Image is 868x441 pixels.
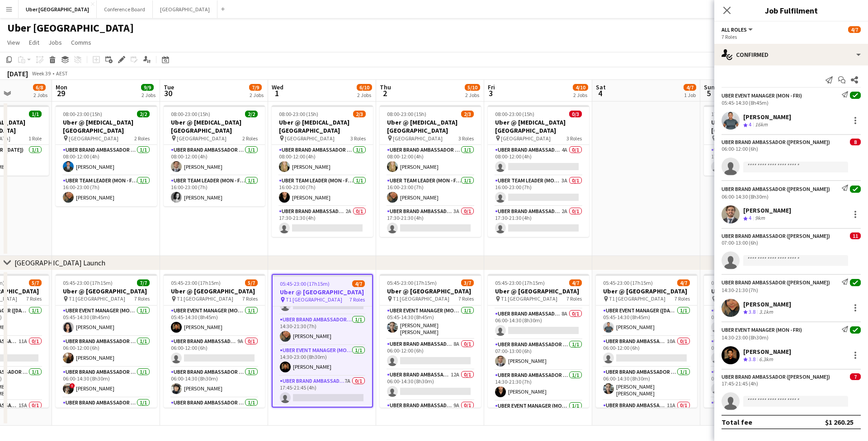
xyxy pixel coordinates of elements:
[164,176,265,206] app-card-role: Uber Team Leader (Mon - Fri)1/116:00-23:00 (7h)[PERSON_NAME]
[488,370,589,401] app-card-role: UBER Brand Ambassador ([PERSON_NAME])1/114:30-21:30 (7h)[PERSON_NAME]
[245,279,258,286] span: 5/7
[56,105,157,206] app-job-card: 08:00-23:00 (15h)2/2Uber @ [MEDICAL_DATA][GEOGRAPHIC_DATA] [GEOGRAPHIC_DATA]2 RolesUBER Brand Amb...
[164,118,265,135] h3: Uber @ [MEDICAL_DATA][GEOGRAPHIC_DATA]
[825,418,854,427] div: $1 260.25
[349,296,365,303] span: 7 Roles
[357,92,372,98] div: 2 Jobs
[56,306,157,336] app-card-role: UBER Event Manager (Mon - Fri)1/105:45-14:30 (8h45m)[PERSON_NAME]
[501,295,557,302] span: T1 [GEOGRAPHIC_DATA]
[54,88,67,98] span: 29
[743,113,791,121] div: [PERSON_NAME]
[675,295,690,302] span: 7 Roles
[704,105,805,176] div: 17:00-23:00 (6h)0/1Uber @ [MEDICAL_DATA][GEOGRAPHIC_DATA] [GEOGRAPHIC_DATA]1 RoleUber Team Leader...
[28,135,42,142] span: 1 Role
[743,206,791,214] div: [PERSON_NAME]
[171,111,210,117] span: 08:00-23:00 (15h)
[272,118,373,135] h3: Uber @ [MEDICAL_DATA][GEOGRAPHIC_DATA]
[757,308,775,316] div: 3.1km
[722,326,802,333] div: UBER Event Manager (Mon - Fri)
[164,367,265,398] app-card-role: UBER Brand Ambassador ([PERSON_NAME])1/106:00-14:30 (8h30m)[PERSON_NAME]
[242,135,258,142] span: 2 Roles
[387,111,426,117] span: 08:00-23:00 (15h)
[141,84,154,91] span: 9/9
[387,279,437,286] span: 05:45-23:00 (17h15m)
[850,139,861,145] span: 8
[753,214,767,222] div: 9km
[722,334,861,341] div: 14:30-23:00 (8h30m)
[7,21,134,35] h1: Uber [GEOGRAPHIC_DATA]
[280,280,330,287] span: 05:45-23:00 (17h15m)
[711,111,748,117] span: 17:00-23:00 (6h)
[177,135,226,142] span: [GEOGRAPHIC_DATA]
[722,145,861,152] div: 06:00-12:00 (6h)
[353,111,366,117] span: 2/3
[722,99,861,106] div: 05:45-14:30 (8h45m)
[573,84,588,91] span: 4/10
[380,287,481,295] h3: Uber @ [GEOGRAPHIC_DATA]
[7,38,20,46] span: View
[164,306,265,336] app-card-role: UBER Event Manager (Mon - Fri)1/105:45-14:30 (8h45m)[PERSON_NAME]
[164,287,265,295] h3: Uber @ [GEOGRAPHIC_DATA]
[56,70,68,77] div: AEST
[25,37,43,48] a: Edit
[164,105,265,206] app-job-card: 08:00-23:00 (15h)2/2Uber @ [MEDICAL_DATA][GEOGRAPHIC_DATA] [GEOGRAPHIC_DATA]2 RolesUBER Brand Amb...
[684,84,696,91] span: 4/7
[380,105,481,237] app-job-card: 08:00-23:00 (15h)2/3Uber @ [MEDICAL_DATA][GEOGRAPHIC_DATA] [GEOGRAPHIC_DATA]3 RolesUBER Brand Amb...
[609,295,665,302] span: T1 [GEOGRAPHIC_DATA]
[56,398,157,428] app-card-role: UBER Brand Ambassador ([PERSON_NAME])1/107:00-13:00 (6h)
[596,287,697,295] h3: Uber @ [GEOGRAPHIC_DATA]
[164,145,265,176] app-card-role: UBER Brand Ambassador ([PERSON_NAME])1/108:00-12:00 (4h)[PERSON_NAME]
[848,26,861,33] span: 4/7
[164,274,265,408] div: 05:45-23:00 (17h15m)5/7Uber @ [GEOGRAPHIC_DATA] T1 [GEOGRAPHIC_DATA]7 RolesUBER Event Manager (Mo...
[749,121,751,128] span: 4
[488,176,589,206] app-card-role: Uber Team Leader (Mon - Fri)3A0/116:00-23:00 (7h)
[461,111,474,117] span: 2/3
[142,92,156,98] div: 2 Jobs
[134,135,150,142] span: 2 Roles
[137,111,150,117] span: 2/2
[69,295,125,302] span: T1 [GEOGRAPHIC_DATA]
[380,176,481,206] app-card-role: Uber Team Leader (Mon - Fri)1/116:00-23:00 (7h)[PERSON_NAME]
[380,400,481,431] app-card-role: UBER Brand Ambassador ([PERSON_NAME])9A0/1
[177,295,233,302] span: T1 [GEOGRAPHIC_DATA]
[380,274,481,408] app-job-card: 05:45-23:00 (17h15m)3/7Uber @ [GEOGRAPHIC_DATA] T1 [GEOGRAPHIC_DATA]7 RolesUBER Event Manager (Mo...
[458,135,474,142] span: 3 Roles
[56,367,157,398] app-card-role: UBER Brand Ambassador ([PERSON_NAME])1/106:00-14:30 (8h30m)![PERSON_NAME]
[488,145,589,176] app-card-role: UBER Brand Ambassador ([PERSON_NAME])4A0/108:00-12:00 (4h)
[596,336,697,367] app-card-role: UBER Brand Ambassador ([DATE])10A0/106:00-12:00 (6h)
[242,295,258,302] span: 7 Roles
[465,84,480,91] span: 5/10
[722,373,830,380] div: UBER Brand Ambassador ([PERSON_NAME])
[566,295,582,302] span: 7 Roles
[164,398,265,428] app-card-role: UBER Brand Ambassador ([PERSON_NAME])1/107:00-13:00 (6h)
[4,37,24,48] a: View
[273,288,372,296] h3: Uber @ [GEOGRAPHIC_DATA]
[704,83,715,91] span: Sun
[70,383,75,389] span: !
[488,339,589,370] app-card-role: UBER Brand Ambassador ([PERSON_NAME])1/107:00-13:00 (6h)[PERSON_NAME]
[596,274,697,408] app-job-card: 05:45-23:00 (17h15m)4/7Uber @ [GEOGRAPHIC_DATA] T1 [GEOGRAPHIC_DATA]7 RolesUBER Event Manager ([D...
[270,88,283,98] span: 1
[488,287,589,295] h3: Uber @ [GEOGRAPHIC_DATA]
[393,295,449,302] span: T1 [GEOGRAPHIC_DATA]
[711,279,761,286] span: 05:45-23:00 (17h15m)
[250,92,264,98] div: 2 Jobs
[380,370,481,400] app-card-role: UBER Brand Ambassador ([PERSON_NAME])12A0/106:00-14:30 (8h30m)
[488,206,589,237] app-card-role: UBER Brand Ambassador ([PERSON_NAME])2A0/117:30-21:30 (4h)
[286,296,342,303] span: T1 [GEOGRAPHIC_DATA]
[272,145,373,176] app-card-role: UBER Brand Ambassador ([PERSON_NAME])1/108:00-12:00 (4h)[PERSON_NAME]
[245,111,258,117] span: 2/2
[603,279,653,286] span: 05:45-23:00 (17h15m)
[722,26,754,33] button: All roles
[488,274,589,408] div: 05:45-23:00 (17h15m)4/7Uber @ [GEOGRAPHIC_DATA] T1 [GEOGRAPHIC_DATA]7 Roles[PERSON_NAME] [PERSON_...
[30,70,52,77] span: Week 39
[488,83,495,91] span: Fri
[352,280,365,287] span: 4/7
[249,84,262,91] span: 7/9
[684,92,696,98] div: 1 Job
[488,401,589,432] app-card-role: UBER Event Manager (Mon - Fri)1/1
[71,38,91,46] span: Comms
[714,44,868,65] div: Confirmed
[380,145,481,176] app-card-role: UBER Brand Ambassador ([PERSON_NAME])1/108:00-12:00 (4h)[PERSON_NAME]
[722,139,830,145] div: UBER Brand Ambassador ([PERSON_NAME])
